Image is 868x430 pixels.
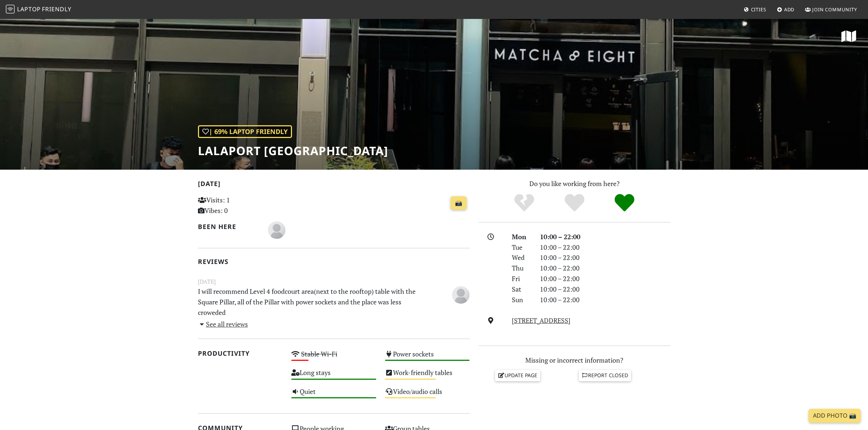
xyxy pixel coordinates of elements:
[507,232,535,242] div: Mon
[507,242,535,253] div: Tue
[536,232,675,242] div: 10:00 – 22:00
[536,295,675,305] div: 10:00 – 22:00
[479,178,670,189] p: Do you like working from here?
[268,225,285,234] span: kin mun Wong
[452,286,470,304] img: blank-535327c66bd565773addf3077783bbfce4b00ec00e9fd257753287c682c7fa38.png
[6,3,71,16] a: LaptopFriendly LaptopFriendly
[536,242,675,253] div: 10:00 – 22:00
[536,273,675,284] div: 10:00 – 22:00
[287,367,381,385] div: How long can you comfortably stay and work?
[536,284,675,295] div: 10:00 – 22:00
[42,5,71,13] span: Friendly
[802,3,860,16] a: Join Community
[812,6,857,13] span: Join Community
[507,263,535,273] div: Thu
[549,193,600,213] div: Yes
[198,195,283,216] p: Visits: 1 Vibes: 0
[301,350,337,358] s: Stable Wi-Fi
[536,263,675,273] div: 10:00 – 22:00
[198,180,470,190] h2: [DATE]
[751,6,766,13] span: Cities
[194,277,474,286] small: [DATE]
[198,258,470,265] h2: Reviews
[536,252,675,263] div: 10:00 – 22:00
[268,221,285,239] img: blank-535327c66bd565773addf3077783bbfce4b00ec00e9fd257753287c682c7fa38.png
[287,348,381,367] div: Is there Wi-Fi?
[579,370,631,381] a: Report closed
[784,6,795,13] span: Add
[507,284,535,295] div: Sat
[6,5,15,13] img: LaptopFriendly
[507,273,535,284] div: Fri
[198,320,248,328] a: See all reviews
[479,355,670,366] p: Missing or incorrect information?
[198,223,260,230] h2: Been here
[17,5,41,13] span: Laptop
[198,350,283,357] h2: Productivity
[452,289,470,298] span: kin mun Wong
[512,316,571,325] a: [STREET_ADDRESS]
[198,125,292,138] div: In general, do you like working from here?
[499,193,549,213] div: No
[809,409,861,423] a: Add Photo 📸
[599,193,650,213] div: Definitely!
[381,348,474,367] div: Is it easy to find power sockets?
[381,367,474,385] div: Are tables and chairs comfortable for work?
[495,370,540,381] a: Update page
[287,386,381,404] div: Is it quiet?
[741,3,769,16] a: Cities
[507,252,535,263] div: Wed
[774,3,798,16] a: Add
[381,386,474,404] div: Can you comfortably make audio/video calls?
[507,295,535,305] div: Sun
[194,286,428,317] p: I will recommend Level 4 foodcourt area(next to the rooftop) table with the Square Pillar, all of...
[451,196,467,210] a: 📸
[198,144,388,158] h1: LaLaport [GEOGRAPHIC_DATA]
